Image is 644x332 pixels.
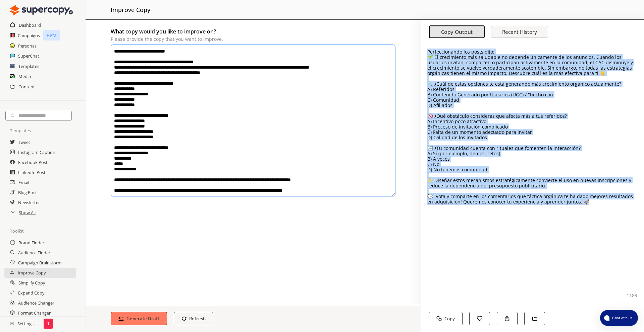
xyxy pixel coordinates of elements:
button: Recent History [491,26,548,38]
p: 🚫 ¿Qué obstáculo consideras que afecta más a tus referidos? [427,113,637,119]
textarea: originalCopy-textarea [111,45,395,196]
p: 💬 ¡Vota y comparte en los comentarios qué táctica orgánica te ha dado mejores resultados en adqui... [427,194,637,204]
a: SuperChat [18,51,39,61]
a: Blog Post [18,187,37,197]
b: Copy [444,316,455,322]
p: D) Afiliados [427,103,637,108]
b: Copy Output [441,28,473,35]
a: Simplify Copy [18,278,45,288]
p: C) Comunidad [427,97,637,103]
p: A) Sí (por ejemplo, demos, retos) [427,151,637,156]
button: atlas-launcher [600,310,638,326]
a: LinkedIn Post [18,167,46,177]
p: D) Calidad de los invitados [427,135,637,140]
a: Improve Copy [18,268,46,278]
b: Refresh [189,316,206,322]
a: Instagram Caption [18,147,55,157]
a: Newsletter [18,197,40,207]
img: Close [10,322,14,326]
p: B) Proceso de invitación complicado [427,124,637,130]
a: Campaigns [18,30,40,40]
button: Copy [429,312,463,325]
p: 1189 [627,293,637,298]
a: Dashboard [19,20,41,30]
a: Templates [18,61,39,71]
a: Tweet [18,137,30,147]
button: Refresh [174,312,214,325]
a: Content [18,82,35,92]
button: Generate Draft [111,312,167,325]
p: D) No tenemos comunidad [427,167,637,172]
a: Expand Copy [18,288,44,298]
span: Chat with us [609,315,634,321]
button: Copy Output [429,26,485,38]
a: Campaign Brainstorm [18,258,62,268]
a: Media [18,71,31,81]
p: 1 [47,321,50,326]
a: Format Changer [18,308,51,318]
p: Please provide the copy that you want to improve. [111,36,395,42]
p: 🔍 ¿Cuál de estas opciones te está generando más crecimiento orgánico actualmente? [427,81,637,87]
p: 🔄 ¿Tu comunidad cuenta con rituales que fomenten la interacción? [427,146,637,151]
b: Generate Draft [126,316,159,322]
b: Recent History [502,28,537,35]
p: Beta [43,30,60,40]
a: Audience Finder [18,248,50,258]
p: C) Falta de un momento adecuado para invitar [427,130,637,135]
h2: What copy would you like to improve on? [111,26,395,36]
a: Brand Finder [18,238,44,248]
img: Close [10,3,73,17]
p: A) Incentivo poco atractivo [427,119,637,124]
p: 🌱 El crecimiento más saludable no depende únicamente de los anuncios. Cuando los usuarios invitan... [427,55,637,76]
a: Audience Changer [18,298,54,308]
a: Show All [19,207,36,218]
a: Facebook Post [18,157,48,167]
p: ✨ Diseñar estos mecanismos estratégicamente convierte el uso en nuevas inscripciones y reduce la ... [427,178,637,188]
p: B) A veces [427,156,637,162]
a: Personas [18,41,37,51]
p: A) Referidos [427,87,637,92]
p: B) Contenido Generado por Usuarios (UGC) / "hecho con [427,92,637,97]
p: Perfeccionando los posts dijo: [427,49,637,55]
p: C) No [427,162,637,167]
a: Email [18,177,29,187]
h2: improve copy [111,3,150,16]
